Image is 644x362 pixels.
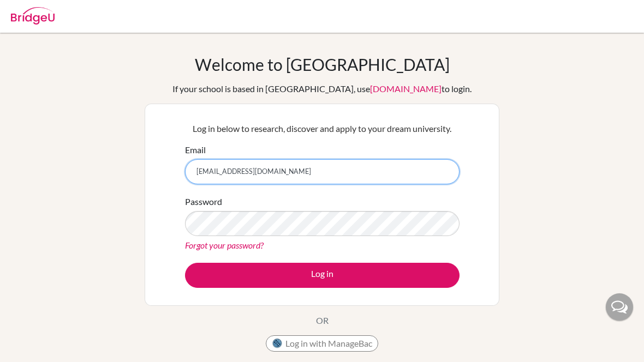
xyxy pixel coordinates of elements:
a: Forgot your password? [185,240,264,250]
label: Password [185,195,222,208]
h1: Welcome to [GEOGRAPHIC_DATA] [195,55,450,74]
button: Log in with ManageBac [266,335,378,352]
label: Email [185,143,206,156]
a: [DOMAIN_NAME] [370,83,442,94]
p: OR [316,314,329,327]
button: Log in [185,263,460,288]
img: Bridge-U [11,7,55,25]
p: Log in below to research, discover and apply to your dream university. [185,122,460,135]
div: If your school is based in [GEOGRAPHIC_DATA], use to login. [172,82,472,95]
